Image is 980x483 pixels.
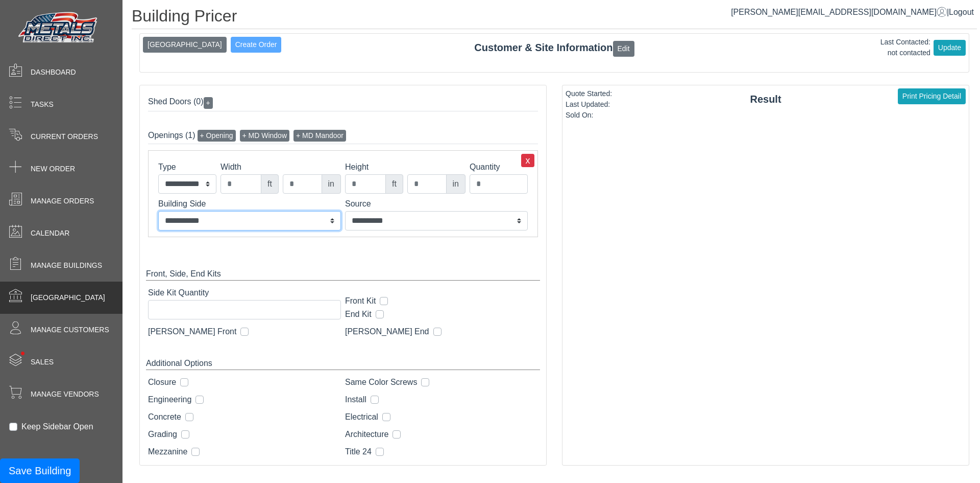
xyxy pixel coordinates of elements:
[148,411,181,423] label: Concrete
[31,196,94,206] span: Manage Orders
[148,93,538,111] div: Shed Doors (0)
[21,421,93,433] label: Keep Sidebar Open
[31,292,105,303] span: [GEOGRAPHIC_DATA]
[345,376,417,388] label: Same Color Screws
[880,37,930,58] div: Last Contacted: not contacted
[31,325,109,335] span: Manage Customers
[446,174,465,194] div: in
[148,446,187,458] label: Mezzanine
[261,174,279,194] div: ft
[31,131,98,142] span: Current Orders
[566,110,612,121] div: Sold On:
[470,161,528,173] label: Quantity
[345,295,376,307] label: Front Kit
[198,130,236,142] button: + Opening
[345,161,403,173] label: Height
[31,99,54,110] span: Tasks
[31,260,102,271] span: Manage Buildings
[148,428,177,441] label: Grading
[143,37,227,53] button: [GEOGRAPHIC_DATA]
[146,268,540,281] div: Front, Side, End Kits
[613,41,634,57] button: Edit
[345,326,429,338] label: [PERSON_NAME] End
[204,97,213,109] button: +
[132,6,977,29] h1: Building Pricer
[949,8,974,16] span: Logout
[231,37,282,53] button: Create Order
[562,91,969,107] div: Result
[140,40,969,56] div: Customer & Site Information
[158,198,341,210] label: Building Side
[158,161,216,173] label: Type
[148,376,176,388] label: Closure
[148,326,236,338] label: [PERSON_NAME] Front
[31,389,99,400] span: Manage Vendors
[934,40,966,56] button: Update
[521,154,534,167] button: x
[31,357,54,367] span: Sales
[31,228,69,239] span: Calendar
[15,9,102,47] img: Metals Direct Inc Logo
[566,99,612,110] div: Last Updated:
[148,394,191,406] label: Engineering
[148,128,538,144] div: Openings (1)
[385,174,403,194] div: ft
[240,130,290,142] button: + MD Window
[10,337,36,370] span: •
[566,88,612,99] div: Quote Started:
[345,308,372,320] label: End Kit
[345,446,372,458] label: Title 24
[31,164,75,174] span: New Order
[345,428,388,441] label: Architecture
[898,88,966,104] button: Print Pricing Detail
[731,6,974,18] div: |
[731,8,947,16] a: [PERSON_NAME][EMAIL_ADDRESS][DOMAIN_NAME]
[345,394,366,406] label: Install
[31,67,76,78] span: Dashboard
[220,161,279,173] label: Width
[345,198,528,210] label: Source
[345,411,378,423] label: Electrical
[146,357,540,370] div: Additional Options
[322,174,341,194] div: in
[293,130,346,142] button: + MD Mandoor
[148,287,337,299] label: Side Kit Quantity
